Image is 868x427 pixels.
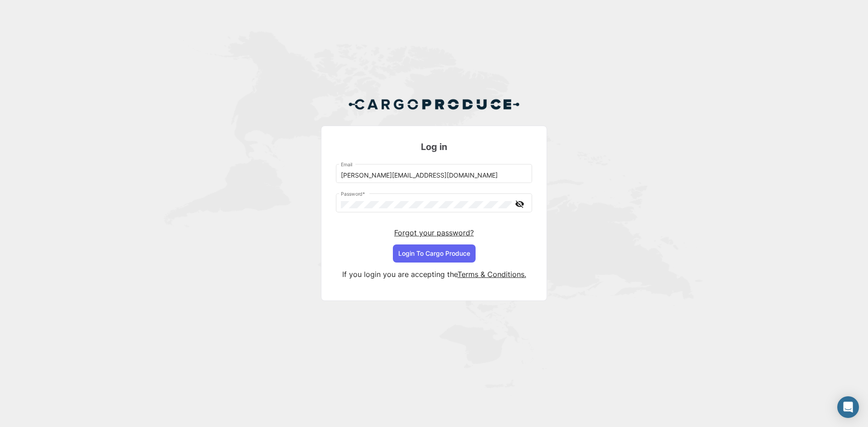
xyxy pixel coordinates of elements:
span: If you login you are accepting the [342,270,458,279]
a: Forgot your password? [394,228,474,237]
a: Terms & Conditions. [458,270,526,279]
input: Email [341,172,528,179]
div: Open Intercom Messenger [837,396,859,418]
img: Cargo Produce Logo [348,94,520,115]
h3: Log in [336,141,532,153]
button: Login To Cargo Produce [393,244,476,263]
mat-icon: visibility_off [514,198,525,210]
